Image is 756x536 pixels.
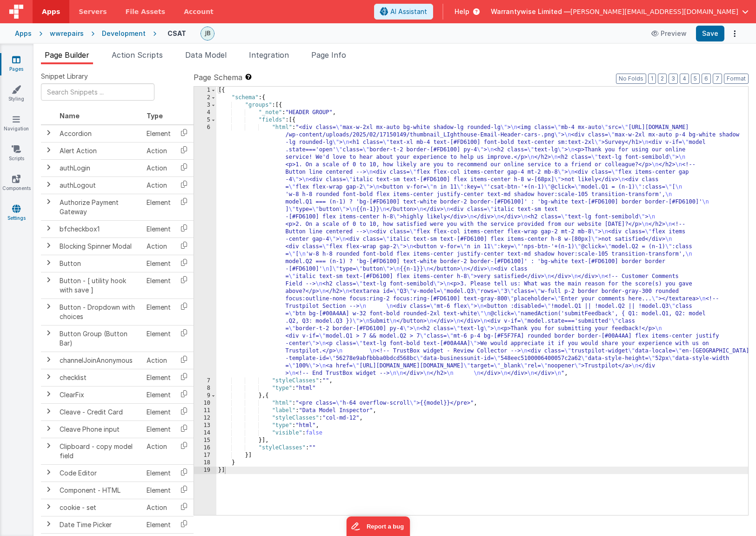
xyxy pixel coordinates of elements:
div: 15 [194,437,216,444]
td: Action [143,176,174,194]
td: Accordion [56,125,143,142]
td: Element [143,464,174,482]
span: Type [147,112,163,120]
div: Development [102,29,146,38]
td: Element [143,369,174,386]
td: checklist [56,369,143,386]
button: 4 [680,74,689,84]
span: Data Model [185,50,227,60]
button: Save [696,26,724,41]
td: bfcheckbox1 [56,220,143,237]
div: 10 [194,400,216,407]
td: Button - Dropdown with choices [56,299,143,325]
td: Component - HTML [56,482,143,499]
td: Element [143,220,174,237]
td: Button Group (Button Bar) [56,325,143,352]
td: Date Time Picker [56,516,143,533]
td: Action [143,237,174,255]
div: wwrepairs [50,29,84,38]
span: Action Scripts [112,50,163,60]
div: 8 [194,385,216,392]
div: 11 [194,407,216,414]
span: Page Info [311,50,346,60]
button: No Folds [616,74,646,84]
span: [PERSON_NAME][EMAIL_ADDRESS][DOMAIN_NAME] [570,7,738,16]
span: Apps [42,7,60,16]
div: 5 [194,116,216,124]
span: AI Assistant [390,7,427,16]
img: 126ded6fdb041a155bf9d42456259ab5 [201,27,214,40]
div: 19 [194,467,216,474]
span: Page Builder [45,50,89,60]
td: Alert Action [56,142,143,159]
td: channelJoinAnonymous [56,352,143,369]
td: Element [143,403,174,421]
td: Authorize Payment Gateway [56,194,143,220]
button: 5 [691,74,700,84]
span: File Assets [126,7,166,16]
td: Element [143,516,174,533]
span: Help [455,7,469,16]
td: Element [143,255,174,272]
td: Element [143,421,174,438]
span: Page Schema [194,72,242,83]
button: 6 [702,74,711,84]
button: 7 [713,74,722,84]
div: 17 [194,452,216,459]
button: 3 [669,74,678,84]
td: Element [143,299,174,325]
div: 16 [194,444,216,452]
input: Search Snippets ... [41,83,154,101]
td: Action [143,142,174,159]
td: Action [143,352,174,369]
td: Element [143,482,174,499]
button: Warrantywise Limited — [PERSON_NAME][EMAIL_ADDRESS][DOMAIN_NAME] [491,7,749,16]
td: authLogout [56,176,143,194]
td: authLogin [56,159,143,176]
div: 3 [194,102,216,109]
div: 14 [194,429,216,437]
span: Name [60,112,80,120]
span: Snippet Library [41,72,88,81]
button: AI Assistant [374,4,433,20]
td: Action [143,438,174,464]
td: Cleave Phone input [56,421,143,438]
td: Element [143,272,174,299]
div: Apps [15,29,32,38]
div: 2 [194,94,216,102]
td: Element [143,194,174,220]
iframe: Marker.io feedback button [346,516,410,536]
td: Button [56,255,143,272]
td: cookie - set [56,499,143,516]
td: Button - [ utility hook with save ] [56,272,143,299]
button: Preview [646,26,692,41]
td: Code Editor [56,464,143,482]
div: 9 [194,392,216,400]
div: 4 [194,109,216,116]
td: Blocking Spinner Modal [56,237,143,255]
span: Servers [79,7,107,16]
td: Action [143,499,174,516]
button: Format [724,74,749,84]
td: Element [143,325,174,352]
td: Element [143,386,174,403]
td: Cleave - Credit Card [56,403,143,421]
h4: CSAT [167,30,186,37]
td: Element [143,125,174,142]
div: 18 [194,459,216,467]
button: 2 [658,74,667,84]
span: Integration [249,50,289,60]
div: 13 [194,422,216,429]
span: Warrantywise Limited — [491,7,570,16]
td: Action [143,159,174,176]
button: 1 [648,74,656,84]
div: 12 [194,414,216,422]
td: Clipboard - copy model field [56,438,143,464]
div: 1 [194,87,216,94]
td: ClearFix [56,386,143,403]
button: Options [728,27,741,40]
div: 6 [194,124,216,377]
div: 7 [194,377,216,385]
